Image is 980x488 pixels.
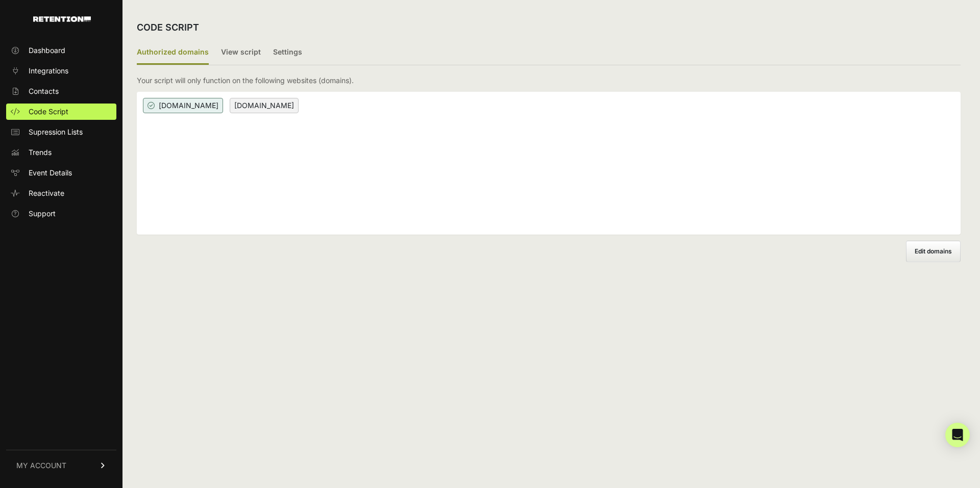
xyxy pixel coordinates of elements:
[6,63,116,79] a: Integrations
[6,165,116,181] a: Event Details
[16,460,66,471] span: MY ACCOUNT
[221,41,261,65] label: View script
[915,247,952,255] span: Edit domains
[6,42,116,59] a: Dashboard
[33,16,91,22] img: Retention.com
[230,98,299,113] span: [DOMAIN_NAME]
[29,86,59,96] span: Contacts
[6,206,116,222] a: Support
[6,185,116,201] a: Reactivate
[6,83,116,99] a: Contacts
[143,98,223,113] span: [DOMAIN_NAME]
[273,41,302,65] label: Settings
[6,124,116,140] a: Supression Lists
[6,450,116,481] a: MY ACCOUNT
[29,127,83,137] span: Supression Lists
[6,104,116,120] a: Code Script
[945,423,970,447] div: Open Intercom Messenger
[29,188,64,198] span: Reactivate
[29,168,72,178] span: Event Details
[6,144,116,161] a: Trends
[137,20,199,35] h2: CODE SCRIPT
[29,45,65,56] span: Dashboard
[29,147,52,158] span: Trends
[29,107,68,117] span: Code Script
[137,75,354,86] p: Your script will only function on the following websites (domains).
[137,41,209,65] label: Authorized domains
[29,209,56,219] span: Support
[29,66,68,76] span: Integrations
